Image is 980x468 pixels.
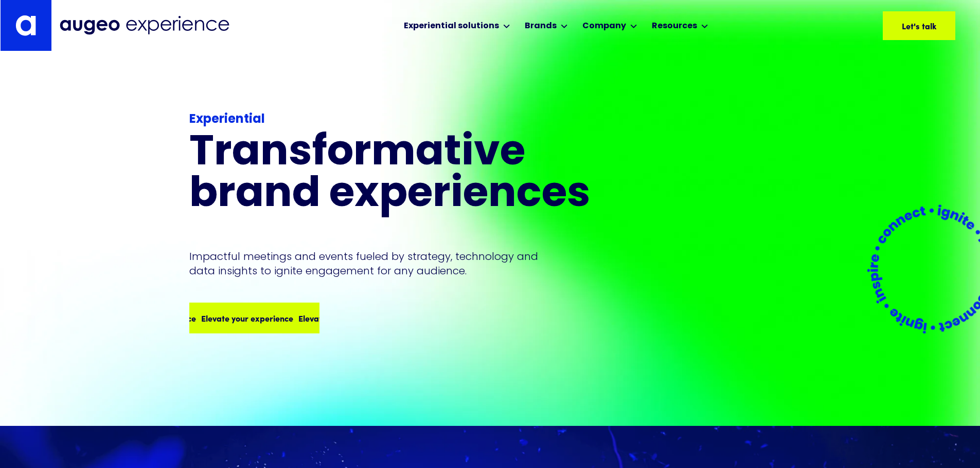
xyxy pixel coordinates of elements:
[404,20,499,32] div: Experiential solutions
[883,11,955,40] a: Let's talk
[189,249,543,278] p: Impactful meetings and events fueled by strategy, technology and data insights to ignite engageme...
[99,312,191,324] div: Elevate your experience
[582,20,626,32] div: Company
[189,110,634,129] div: Experiential
[652,20,697,32] div: Resources
[525,20,557,32] div: Brands
[60,16,229,35] img: Augeo Experience business unit full logo in midnight blue.
[196,312,288,324] div: Elevate your experience
[15,15,36,36] img: Augeo's "a" monogram decorative logo in white.
[189,133,634,216] h1: Transformative brand experiences
[189,303,319,333] a: Elevate your experienceElevate your experienceElevate your experience
[293,312,385,324] div: Elevate your experience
